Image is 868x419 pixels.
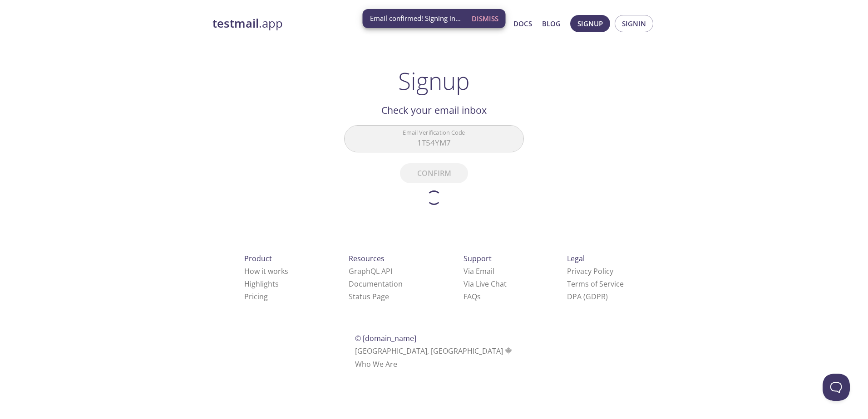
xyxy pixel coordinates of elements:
a: Via Email [464,266,494,276]
a: FAQ [464,292,481,302]
span: Email confirmed! Signing in... [370,14,461,23]
a: Docs [513,18,532,29]
a: Terms of Service [567,279,624,289]
span: Signup [577,18,603,29]
a: Highlights [244,279,279,289]
a: Pricing [244,292,268,302]
iframe: Help Scout Beacon - Open [823,374,850,401]
button: Signup [570,15,610,32]
span: [GEOGRAPHIC_DATA], [GEOGRAPHIC_DATA] [355,346,513,356]
a: Privacy Policy [567,266,613,276]
button: Dismiss [468,10,502,27]
a: How it works [244,266,288,276]
a: Blog [542,18,561,29]
span: Support [464,253,492,263]
span: Dismiss [472,13,498,24]
span: Resources [349,253,385,263]
a: GraphQL API [349,266,392,276]
a: DPA (GDPR) [567,292,608,302]
span: Product [244,253,272,263]
a: Documentation [349,279,403,289]
button: Signin [615,15,653,32]
h1: Signup [398,67,470,94]
a: Via Live Chat [464,279,507,289]
a: testmail.app [212,16,426,31]
span: © [DOMAIN_NAME] [355,333,416,343]
span: s [477,292,481,302]
a: Who We Are [355,359,397,369]
span: Legal [567,253,585,263]
strong: testmail [212,15,259,31]
span: Signin [622,18,646,29]
h2: Check your email inbox [344,102,524,118]
a: Status Page [349,292,389,302]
